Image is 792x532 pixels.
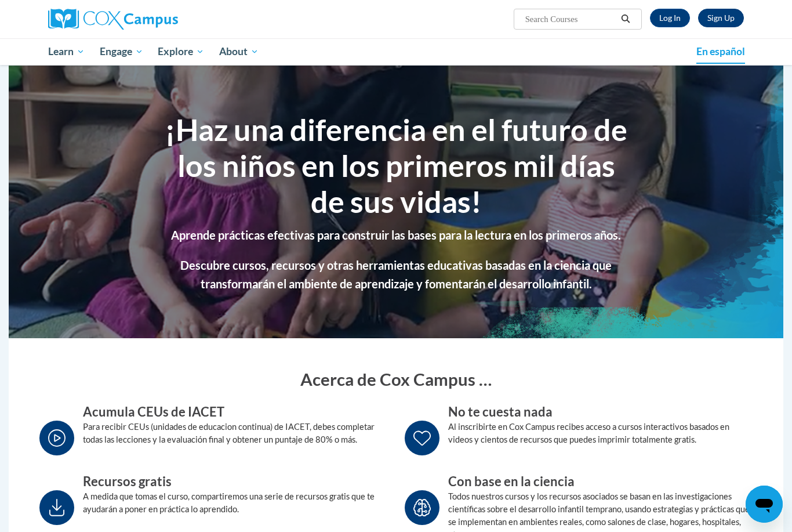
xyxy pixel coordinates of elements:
[212,38,266,65] a: About
[746,486,783,523] iframe: Botón para iniciar la ventana de mensajería
[150,38,212,65] a: Explore
[617,12,634,26] button: Search
[83,403,387,421] h3: Acumula CEUs de IACET
[448,473,753,491] h3: Con base en la ciencia
[650,9,690,27] a: Log In
[448,421,753,446] p: Al inscribirte en Cox Campus recibes acceso a cursos interactivos basados en videos y cientos de ...
[51,367,741,391] h2: Acerca de Cox Campus …
[41,38,92,65] a: Learn
[48,9,268,30] a: Cox Campus
[689,39,753,64] a: En español
[698,9,744,27] a: Register
[92,38,151,65] a: Engage
[83,490,387,516] p: A medida que tomas el curso, compartiremos una serie de recursos gratis que te ayudarán a poner e...
[31,38,761,65] div: Main menu
[448,403,753,421] h3: No te cuesta nada
[219,45,259,59] span: About
[83,421,387,446] p: Para recibir CEUs (unidades de educacion continua) de IACET, debes completar todas las lecciones ...
[158,45,204,59] span: Explore
[48,45,85,59] span: Learn
[83,473,387,491] h3: Recursos gratis
[48,9,178,30] img: Cox Campus
[696,45,745,57] span: En español
[100,45,143,59] span: Engage
[524,12,617,26] input: Search Courses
